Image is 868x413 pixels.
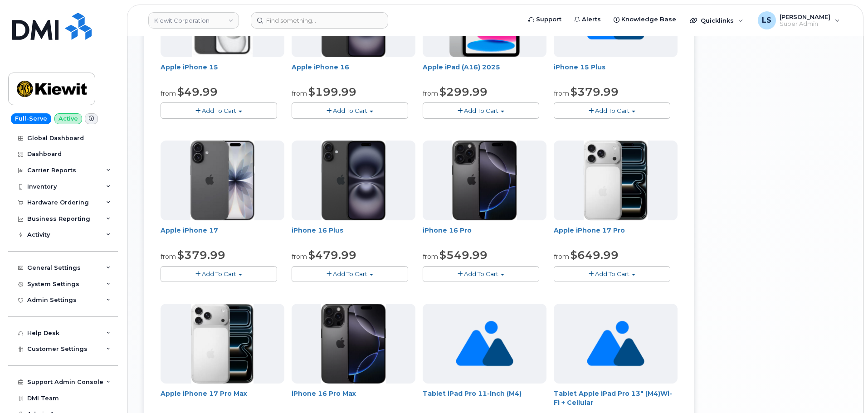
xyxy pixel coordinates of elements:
[292,226,415,244] div: iPhone 16 Plus
[751,11,846,29] div: Luke Shomaker
[607,10,683,29] a: Knowledge Base
[780,13,830,20] span: [PERSON_NAME]
[292,389,356,398] a: iPhone 16 Pro Max
[522,10,568,29] a: Support
[554,89,569,97] small: from
[161,63,284,81] div: Apple iPhone 15
[292,63,349,71] a: Apple iPhone 16
[423,226,546,244] div: iPhone 16 Pro
[177,85,218,98] span: $49.99
[595,270,629,277] span: Add To Cart
[333,107,367,114] span: Add To Cart
[587,304,644,384] img: no_image_found-2caef05468ed5679b831cfe6fc140e25e0c280774317ffc20a367ab7fd17291e.png
[161,102,277,118] button: Add To Cart
[202,107,236,114] span: Add To Cart
[423,389,522,398] a: Tablet iPad Pro 11-Inch (M4)
[251,12,388,29] input: Find something...
[190,141,254,220] img: iphone_17.jpg
[571,85,619,98] span: $379.99
[423,253,438,261] small: from
[829,374,861,406] iframe: Messenger Launcher
[161,63,218,71] a: Apple iPhone 15
[439,85,488,98] span: $299.99
[554,226,678,244] div: Apple iPhone 17 Pro
[292,89,307,97] small: from
[554,226,625,234] a: Apple iPhone 17 Pro
[554,102,670,118] button: Add To Cart
[308,85,356,98] span: $199.99
[554,266,670,282] button: Add To Cart
[423,89,438,97] small: from
[439,248,488,262] span: $549.99
[683,11,750,29] div: Quicklinks
[333,270,367,277] span: Add To Cart
[423,226,472,234] a: iPhone 16 Pro
[161,89,176,97] small: from
[161,266,277,282] button: Add To Cart
[762,15,771,26] span: LS
[701,17,734,24] span: Quicklinks
[292,253,307,261] small: from
[423,63,500,71] a: Apple iPad (A16) 2025
[423,266,539,282] button: Add To Cart
[568,10,607,29] a: Alerts
[177,248,225,262] span: $379.99
[292,266,408,282] button: Add To Cart
[423,389,546,407] div: Tablet iPad Pro 11-Inch (M4)
[161,389,284,407] div: Apple iPhone 17 Pro Max
[554,389,672,407] a: Tablet Apple iPad Pro 13" (M4)Wi-Fi + Cellular
[584,141,648,220] img: iphone_17_pro.png
[423,63,546,81] div: Apple iPad (A16) 2025
[456,304,513,384] img: no_image_found-2caef05468ed5679b831cfe6fc140e25e0c280774317ffc20a367ab7fd17291e.png
[161,253,176,261] small: from
[554,63,605,71] a: iPhone 15 Plus
[292,226,343,234] a: iPhone 16 Plus
[191,304,253,384] img: iphone_17_pro_max.png
[292,389,415,407] div: iPhone 16 Pro Max
[554,63,678,81] div: iPhone 15 Plus
[464,107,498,114] span: Add To Cart
[423,102,539,118] button: Add To Cart
[554,389,678,407] div: Tablet Apple iPad Pro 13" (M4)Wi-Fi + Cellular
[452,141,517,220] img: iphone_16_pro.png
[292,63,415,81] div: Apple iPhone 16
[322,141,385,220] img: iphone_16_plus.png
[292,102,408,118] button: Add To Cart
[161,226,218,234] a: Apple iPhone 17
[595,107,629,114] span: Add To Cart
[464,270,498,277] span: Add To Cart
[536,15,561,24] span: Support
[571,248,619,262] span: $649.99
[161,389,247,398] a: Apple iPhone 17 Pro Max
[554,253,569,261] small: from
[148,12,239,29] a: Kiewit Corporation
[582,15,601,24] span: Alerts
[202,270,236,277] span: Add To Cart
[780,20,830,28] span: Super Admin
[161,226,284,244] div: Apple iPhone 17
[308,248,356,262] span: $479.99
[621,15,676,24] span: Knowledge Base
[321,304,385,384] img: iphone_16_pro.png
